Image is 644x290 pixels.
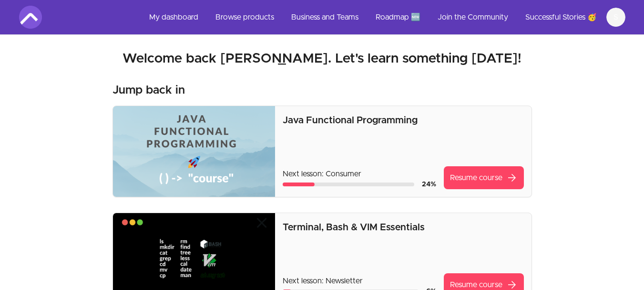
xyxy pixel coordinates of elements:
[283,114,523,127] p: Java Functional Programming
[112,83,185,98] h3: Jump back in
[19,6,42,29] img: Amigoscode logo
[19,50,625,67] h2: Welcome back [PERSON_NAME]. Let's learn something [DATE]!
[606,8,625,27] button: S
[518,6,604,29] a: Successful Stories 🥳
[368,6,428,29] a: Roadmap 🆕
[283,275,436,287] p: Next lesson: Newsletter
[444,166,524,189] a: Resume coursearrow_forward
[284,6,366,29] a: Business and Teams
[283,183,414,186] div: Course progress
[142,6,625,29] nav: Main
[113,106,276,197] img: Product image for Java Functional Programming
[506,172,518,183] span: arrow_forward
[430,6,516,29] a: Join the Community
[142,6,206,29] a: My dashboard
[283,168,436,180] p: Next lesson: Consumer
[208,6,282,29] a: Browse products
[422,181,436,188] span: 24 %
[283,221,523,234] p: Terminal, Bash & VIM Essentials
